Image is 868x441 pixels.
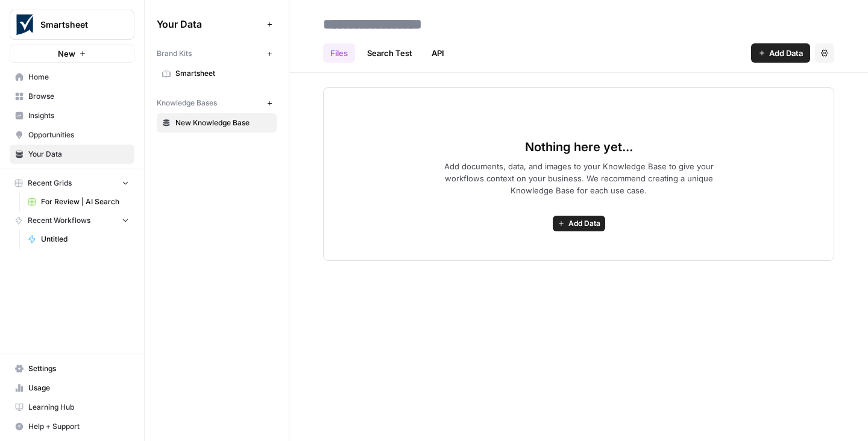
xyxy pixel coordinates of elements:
span: Add Data [769,47,803,59]
button: Workspace: Smartsheet [10,10,134,40]
span: Untitled [41,234,129,245]
span: Smartsheet [175,68,271,79]
a: Your Data [10,145,134,164]
span: Recent Workflows [28,215,90,226]
button: Help + Support [10,417,134,436]
span: Browse [28,91,129,102]
span: Home [28,72,129,83]
span: Settings [28,363,129,374]
button: New [10,45,134,63]
span: Usage [28,383,129,393]
a: Opportunities [10,125,134,145]
a: Learning Hub [10,398,134,417]
span: Knowledge Bases [157,98,217,108]
a: Files [323,43,355,63]
span: Smartsheet [40,19,113,31]
span: Add Data [568,218,600,229]
button: Recent Workflows [10,211,134,230]
a: Smartsheet [157,64,277,83]
span: Insights [28,110,129,121]
span: Opportunities [28,130,129,140]
a: Browse [10,87,134,106]
span: Recent Grids [28,178,72,189]
a: Untitled [22,230,134,249]
span: New [58,48,75,60]
a: Search Test [360,43,420,63]
img: Smartsheet Logo [14,14,36,36]
a: API [424,43,451,63]
button: Add Data [751,43,810,63]
a: Home [10,67,134,87]
a: Insights [10,106,134,125]
a: For Review | AI Search [22,192,134,211]
button: Recent Grids [10,174,134,192]
span: Brand Kits [157,48,192,59]
a: Settings [10,359,134,378]
span: Nothing here yet... [525,139,633,155]
button: Add Data [553,216,605,231]
span: Your Data [157,17,262,31]
span: Your Data [28,149,129,160]
span: Learning Hub [28,402,129,413]
a: Usage [10,378,134,398]
span: New Knowledge Base [175,117,271,128]
a: New Knowledge Base [157,113,277,133]
span: Add documents, data, and images to your Knowledge Base to give your workflows context on your bus... [424,160,733,196]
span: For Review | AI Search [41,196,129,207]
span: Help + Support [28,421,129,432]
